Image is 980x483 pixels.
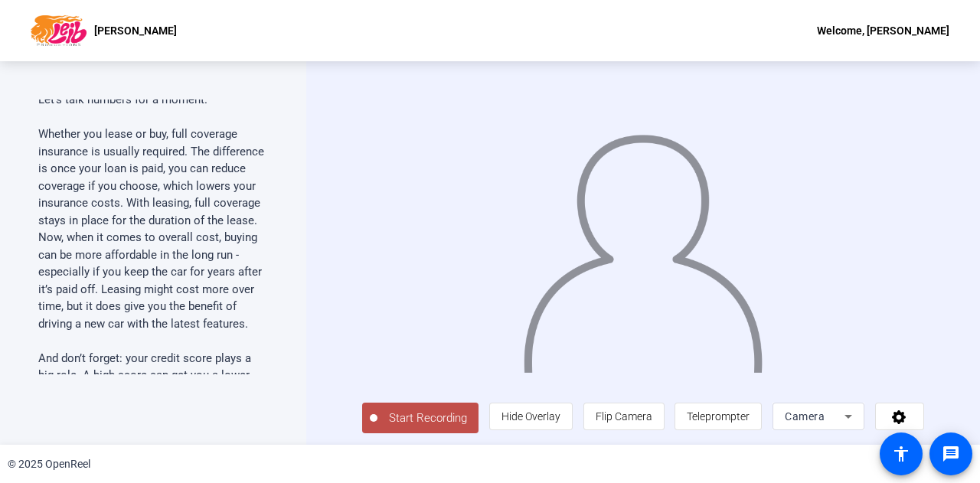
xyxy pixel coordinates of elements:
[687,410,750,423] span: Teleprompter
[362,403,479,433] button: Start Recording
[675,403,762,430] button: Teleprompter
[377,410,479,427] span: Start Recording
[8,456,90,472] div: © 2025 OpenReel
[501,410,560,423] span: Hide Overlay
[38,229,268,332] p: Now, when it comes to overall cost, buying can be more affordable in the long run - especially if...
[892,445,910,463] mat-icon: accessibility
[785,410,825,423] span: Camera
[521,120,764,373] img: overlay
[817,21,949,40] div: Welcome, [PERSON_NAME]
[942,445,960,463] mat-icon: message
[583,403,665,430] button: Flip Camera
[489,403,573,430] button: Hide Overlay
[31,15,87,46] img: OpenReel logo
[94,21,177,40] p: [PERSON_NAME]
[596,410,652,423] span: Flip Camera
[38,91,268,109] p: Let’s talk numbers for a moment.
[38,126,268,229] p: Whether you lease or buy, full coverage insurance is usually required. The difference is once you...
